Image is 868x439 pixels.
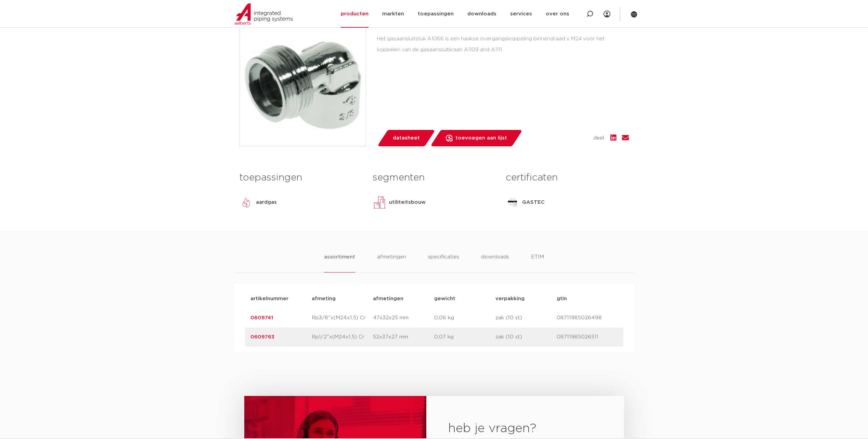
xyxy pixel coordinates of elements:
span: datasheet [393,133,420,144]
p: utiliteitsbouw [389,198,426,207]
p: 47x32x25 mm [373,314,434,322]
a: datasheet [377,130,435,146]
img: GASTEC [506,196,519,209]
p: 08711985026511 [557,333,618,341]
span: deel: [593,134,605,142]
h3: certificaten [506,171,629,185]
h3: segmenten [373,171,495,185]
h3: toepassingen [239,171,362,185]
p: afmeting [312,295,373,303]
div: Het gasaansluitstuk A1066 is een haakse overgangskoppeling binnendraad x M24 voor het koppelen va... [377,34,629,55]
img: aardgas [239,196,253,209]
a: 0609763 [250,334,274,340]
h2: heb je vragen? [448,421,602,437]
img: utiliteitsbouw [373,196,386,209]
li: downloads [481,253,509,272]
li: assortiment [324,253,355,272]
li: ETIM [531,253,544,272]
span: toevoegen aan lijst [455,133,507,144]
p: Rp3/8"x(M24x1,5) Cr [312,314,373,322]
p: gewicht [434,295,495,303]
p: artikelnummer [250,295,312,303]
li: specificaties [428,253,459,272]
p: 0,06 kg [434,314,495,322]
p: zak (10 st) [495,333,557,341]
p: aardgas [256,198,277,207]
p: Rp1/2"x(M24x1,5) Cr [312,333,373,341]
img: Product Image for VSH aansluitstuk haaks (binnendraad x buitendraad) [240,20,366,146]
p: gtin [557,295,618,303]
p: GASTEC [522,198,545,207]
p: 52x37x27 mm [373,333,434,341]
p: verpakking [495,295,557,303]
p: 08711985026498 [557,314,618,322]
p: afmetingen [373,295,434,303]
p: zak (10 st) [495,314,557,322]
a: 0609741 [250,315,273,320]
li: afmetingen [377,253,406,272]
p: 0,07 kg [434,333,495,341]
